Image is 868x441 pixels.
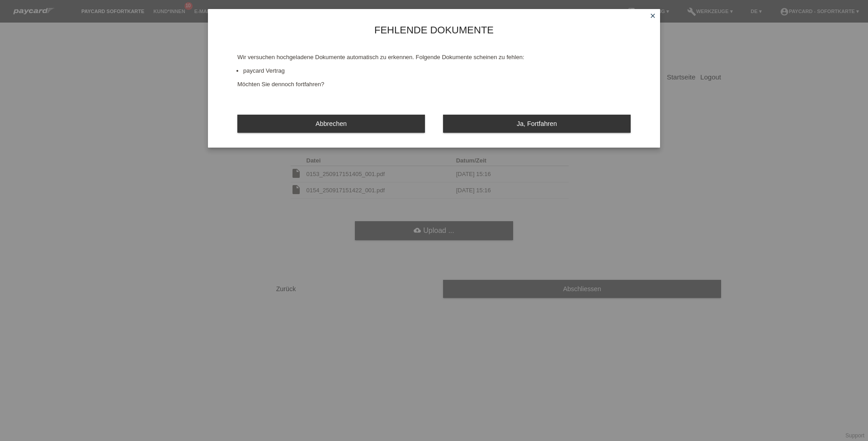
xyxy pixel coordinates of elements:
h1: Fehlende Dokumente [237,24,631,36]
a: Abbrechen [237,115,425,132]
button: Ja, Fortfahren [443,115,631,132]
div: Wir versuchen hochgeladene Dokumente automatisch zu erkennen. Folgende Dokumente scheinen zu fehl... [208,9,660,148]
li: paycard Vertrag [243,67,631,74]
span: Ja, Fortfahren [517,120,557,127]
